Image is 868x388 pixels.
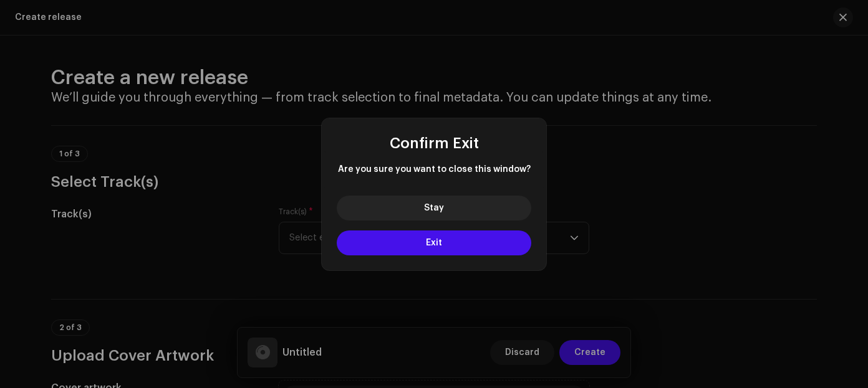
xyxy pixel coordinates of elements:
button: Exit [337,230,531,255]
button: Stay [337,196,531,220]
span: Are you sure you want to close this window? [337,163,531,176]
span: Confirm Exit [390,136,479,151]
span: Stay [424,204,444,212]
span: Exit [426,239,442,247]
